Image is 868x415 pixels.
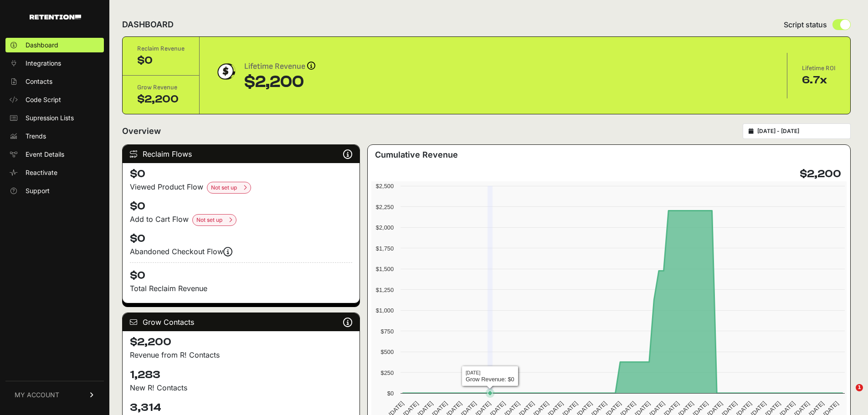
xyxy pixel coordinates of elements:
div: Add to Cart Flow [130,214,352,226]
span: Event Details [26,150,64,159]
div: $2,200 [244,73,315,91]
span: Contacts [26,77,52,86]
a: Reactivate [5,165,104,180]
a: MY ACCOUNT [5,381,104,409]
span: 1 [856,384,863,391]
img: Retention.com [30,15,81,20]
i: Events are firing, and revenue is coming soon! Reclaim revenue is updated nightly. [223,251,232,252]
text: $2,000 [376,224,394,231]
h3: Cumulative Revenue [375,149,458,161]
span: Code Script [26,95,61,104]
text: $2,250 [376,204,394,210]
text: $2,500 [376,183,394,190]
text: $250 [381,369,394,376]
div: 6.7x [802,73,836,87]
text: $1,000 [376,307,394,314]
text: $1,750 [376,245,394,252]
span: Support [26,186,50,195]
a: Trends [5,129,104,143]
h2: DASHBOARD [122,18,174,31]
a: Supression Lists [5,111,104,125]
div: Reclaim Revenue [137,44,185,53]
h4: 1,283 [130,368,352,382]
h4: $2,200 [800,167,841,181]
span: Trends [26,132,46,141]
text: $1,250 [376,287,394,293]
div: Reclaim Flows [123,145,360,163]
a: Contacts [5,74,104,89]
div: $2,200 [137,92,185,107]
text: $500 [381,348,394,355]
text: $0 [387,390,394,397]
div: Viewed Product Flow [130,181,352,194]
div: Grow Contacts [123,313,360,331]
span: MY ACCOUNT [15,390,59,400]
h4: 3,314 [130,400,352,415]
text: $750 [381,328,394,335]
span: Script status [784,19,827,30]
span: Dashboard [26,41,58,50]
a: Support [5,184,104,198]
a: Code Script [5,92,104,107]
iframe: Intercom live chat [837,384,859,406]
h4: $0 [130,167,352,181]
a: Dashboard [5,38,104,52]
a: Integrations [5,56,104,71]
div: $0 [137,53,185,68]
p: New R! Contacts [130,382,352,393]
h4: $0 [130,231,352,246]
div: Lifetime Revenue [244,60,315,73]
a: Event Details [5,147,104,162]
span: Reactivate [26,168,57,177]
h4: $0 [130,199,352,214]
span: Supression Lists [26,113,74,123]
h4: $0 [130,262,352,283]
div: Grow Revenue [137,83,185,92]
img: dollar-coin-05c43ed7efb7bc0c12610022525b4bbbb207c7efeef5aecc26f025e68dcafac9.png [214,60,237,83]
text: $1,500 [376,266,394,272]
p: Revenue from R! Contacts [130,349,352,360]
p: Total Reclaim Revenue [130,283,352,294]
h4: $2,200 [130,335,352,349]
div: Lifetime ROI [802,64,836,73]
div: Abandoned Checkout Flow [130,246,352,257]
h2: Overview [122,125,161,138]
span: Integrations [26,59,61,68]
